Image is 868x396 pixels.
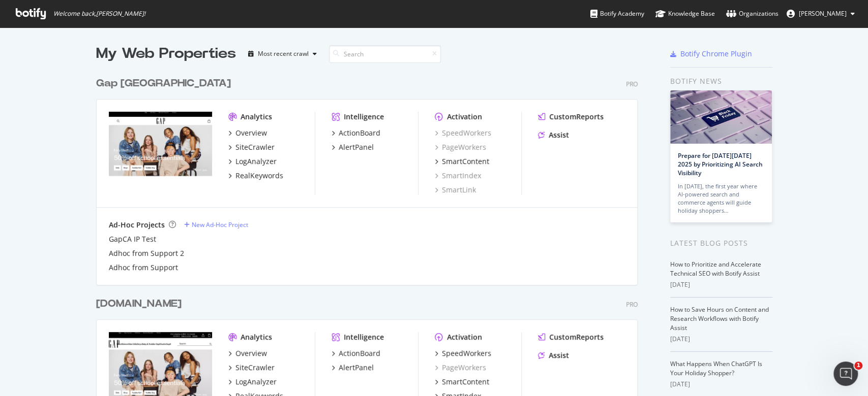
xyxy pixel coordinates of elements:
[96,296,186,311] a: [DOMAIN_NAME]
[53,10,145,18] span: Welcome back, [PERSON_NAME] !
[228,128,267,138] a: Overview
[235,128,267,138] div: Overview
[854,361,862,370] span: 1
[235,348,267,358] div: Overview
[435,362,486,373] a: PageWorkers
[726,9,779,19] div: Organizations
[670,238,772,249] div: Latest Blog Posts
[241,332,272,342] div: Analytics
[670,280,772,289] div: [DATE]
[626,80,638,88] div: Pro
[670,335,772,344] div: [DATE]
[228,142,275,152] a: SiteCrawler
[655,9,715,19] div: Knowledge Base
[538,130,569,140] a: Assist
[332,128,380,138] a: ActionBoard
[96,44,236,64] div: My Web Properties
[549,130,569,140] div: Assist
[549,332,604,342] div: CustomReports
[678,182,764,215] div: In [DATE], the first year where AI-powered search and commerce agents will guide holiday shoppers…
[670,49,752,59] a: Botify Chrome Plugin
[626,300,638,309] div: Pro
[109,248,184,258] a: Adhoc from Support 2
[538,350,569,360] a: Assist
[235,156,277,167] div: LogAnalyzer
[442,377,489,387] div: SmartContent
[435,377,489,387] a: SmartContent
[109,112,212,194] img: Gapcanada.ca
[779,6,863,22] button: [PERSON_NAME]
[339,128,380,138] div: ActionBoard
[670,90,772,144] img: Prepare for Black Friday 2025 by Prioritizing AI Search Visibility
[670,359,762,377] a: What Happens When ChatGPT Is Your Holiday Shopper?
[442,348,491,358] div: SpeedWorkers
[442,156,489,167] div: SmartContent
[235,362,275,373] div: SiteCrawler
[590,9,644,19] div: Botify Academy
[435,156,489,167] a: SmartContent
[435,348,491,358] a: SpeedWorkers
[235,142,275,152] div: SiteCrawler
[435,171,481,181] a: SmartIndex
[447,332,482,342] div: Activation
[670,260,761,278] a: How to Prioritize and Accelerate Technical SEO with Botify Assist
[244,46,321,62] button: Most recent crawl
[549,112,604,122] div: CustomReports
[235,377,277,387] div: LogAnalyzer
[678,151,763,177] a: Prepare for [DATE][DATE] 2025 by Prioritizing AI Search Visibility
[228,171,283,181] a: RealKeywords
[332,142,374,152] a: AlertPanel
[549,350,569,360] div: Assist
[228,362,275,373] a: SiteCrawler
[258,51,309,57] div: Most recent crawl
[799,9,847,18] span: Alex Bocknek
[235,171,283,181] div: RealKeywords
[670,305,769,332] a: How to Save Hours on Content and Research Workflows with Botify Assist
[228,377,277,387] a: LogAnalyzer
[435,142,486,152] a: PageWorkers
[670,76,772,87] div: Botify news
[109,220,165,230] div: Ad-Hoc Projects
[329,45,441,63] input: Search
[184,220,248,229] a: New Ad-Hoc Project
[241,112,272,122] div: Analytics
[228,348,267,358] a: Overview
[344,332,384,342] div: Intelligence
[344,112,384,122] div: Intelligence
[680,49,752,59] div: Botify Chrome Plugin
[435,185,476,195] a: SmartLink
[339,348,380,358] div: ActionBoard
[109,234,156,244] a: GapCA IP Test
[447,112,482,122] div: Activation
[96,76,235,91] a: Gap [GEOGRAPHIC_DATA]
[339,362,374,373] div: AlertPanel
[339,142,374,152] div: AlertPanel
[192,220,248,229] div: New Ad-Hoc Project
[670,380,772,389] div: [DATE]
[538,332,604,342] a: CustomReports
[332,348,380,358] a: ActionBoard
[228,156,277,167] a: LogAnalyzer
[96,296,182,311] div: [DOMAIN_NAME]
[332,362,374,373] a: AlertPanel
[435,128,491,138] a: SpeedWorkers
[833,361,858,386] iframe: Intercom live chat
[109,262,178,273] a: Adhoc from Support
[96,76,231,91] div: Gap [GEOGRAPHIC_DATA]
[538,112,604,122] a: CustomReports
